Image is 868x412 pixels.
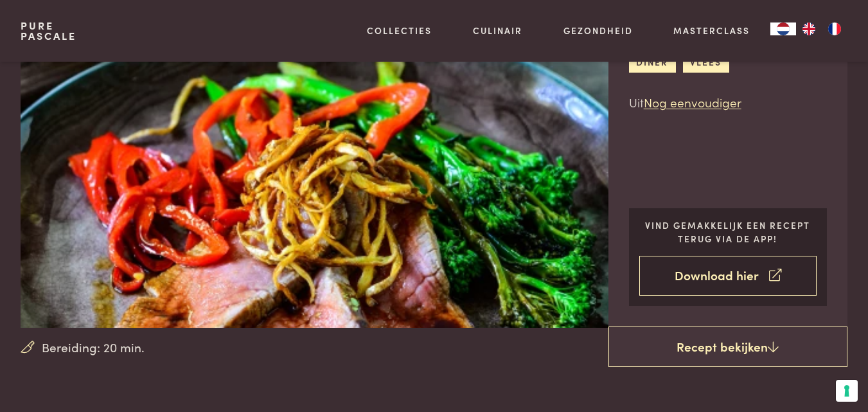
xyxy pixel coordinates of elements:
a: Nog eenvoudiger [644,93,741,111]
ul: Language list [796,22,847,35]
p: Uit [629,93,804,112]
a: EN [796,22,822,35]
p: Vind gemakkelijk een recept terug via de app! [639,219,817,245]
a: NL [770,22,796,35]
a: Collecties [367,24,432,37]
a: Gezondheid [563,24,633,37]
a: Masterclass [673,24,750,37]
div: Language [770,22,796,35]
a: diner [629,51,676,72]
a: Recept bekijken [608,327,847,368]
span: Bereiding: 20 min. [42,338,145,357]
a: Download hier [639,256,817,296]
aside: Language selected: Nederlands [770,22,847,35]
a: vlees [683,51,729,72]
button: Uw voorkeuren voor toestemming voor trackingtechnologieën [836,380,858,402]
a: FR [822,22,847,35]
a: Culinair [473,24,522,37]
a: PurePascale [21,21,76,41]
